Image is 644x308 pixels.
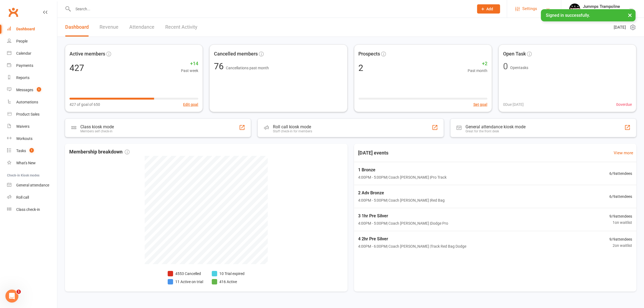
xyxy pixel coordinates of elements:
[80,124,114,129] div: Class kiosk mode
[80,129,114,133] div: Members self check-in
[181,68,198,74] span: Past week
[503,101,524,107] span: 0 Due [DATE]
[609,219,632,225] span: 1 on waitlist
[70,64,84,72] div: 427
[165,18,197,37] a: Recent Activity
[466,129,526,133] div: Great for the front desk
[214,50,258,58] span: Cancelled members
[16,149,26,153] div: Tasks
[7,179,57,191] a: General attendance kiosk mode
[71,5,470,13] input: Search...
[609,243,632,248] span: 2 on waitlist
[16,124,29,129] div: Waivers
[522,3,537,15] span: Settings
[609,171,632,176] span: 6 / 9 attendees
[16,100,38,104] div: Automations
[7,60,57,72] a: Payments
[358,197,445,203] span: 4:00PM - 5:00PM | Coach [PERSON_NAME] | Red Bag
[16,183,49,187] div: General attendance
[473,101,487,107] button: Set goal
[6,5,20,19] a: Clubworx
[16,51,31,55] div: Calendar
[609,236,632,242] span: 9 / 9 attendees
[212,271,245,277] li: 10 Trial expired
[358,235,467,243] span: 4 2hr Pre Silver
[214,61,226,71] span: 76
[358,212,448,219] span: 3 1hr Pre Silver
[358,189,445,196] span: 2 Adv Bronze
[212,279,245,285] li: 416 Active
[546,13,590,18] span: Signed in successfully.
[358,166,447,173] span: 1 Bronze
[7,96,57,108] a: Automations
[359,50,380,58] span: Prospects
[29,148,34,153] span: 1
[7,133,57,145] a: Workouts
[354,148,393,158] h3: [DATE] events
[569,4,580,14] img: thumb_image1698795904.png
[5,290,18,303] iframe: Intercom live chat
[583,4,629,9] div: Jummps Trampoline
[129,18,154,37] a: Attendance
[487,7,493,11] span: Add
[37,87,41,92] span: 1
[16,290,21,294] span: 1
[168,271,203,277] li: 4553 Cancelled
[477,4,500,14] button: Add
[358,174,447,180] span: 4:00PM - 5:00PM | Coach [PERSON_NAME] | Pro Track
[359,64,364,72] div: 2
[7,47,57,60] a: Calendar
[503,50,526,58] span: Open Task
[16,161,36,165] div: What's New
[614,150,633,156] a: View more
[16,76,29,80] div: Reports
[358,220,448,226] span: 4:00PM - 5:00PM | Coach [PERSON_NAME] | Dodge Pro
[510,65,528,70] span: Open tasks
[609,213,632,219] span: 9 / 9 attendees
[625,9,635,21] button: ×
[16,27,35,31] div: Dashboard
[7,35,57,47] a: People
[65,18,89,37] a: Dashboard
[183,101,198,107] button: Edit goal
[583,9,629,14] div: Jummps Parkwood Pty Ltd
[16,63,33,68] div: Payments
[226,66,269,70] span: Cancellations past month
[16,112,39,116] div: Product Sales
[7,108,57,120] a: Product Sales
[7,23,57,35] a: Dashboard
[609,194,632,199] span: 6 / 9 attendees
[16,136,32,141] div: Workouts
[16,88,33,92] div: Messages
[468,68,487,74] span: Past month
[616,101,632,107] span: 0 overdue
[273,124,312,129] div: Roll call kiosk mode
[468,60,487,68] span: +2
[7,120,57,133] a: Waivers
[614,24,626,31] span: [DATE]
[466,124,526,129] div: General attendance kiosk mode
[7,157,57,169] a: What's New
[7,204,57,216] a: Class kiosk mode
[16,39,28,43] div: People
[16,207,40,212] div: Class check-in
[168,279,203,285] li: 11 Active on trial
[69,148,130,156] span: Membership breakdown
[181,60,198,68] span: +14
[503,62,508,71] div: 0
[7,191,57,204] a: Roll call
[7,145,57,157] a: Tasks 1
[70,101,100,107] span: 427 of goal of 650
[7,72,57,84] a: Reports
[7,84,57,96] a: Messages 1
[100,18,118,37] a: Revenue
[70,50,105,58] span: Active members
[273,129,312,133] div: Staff check-in for members
[16,195,29,199] div: Roll call
[358,243,467,249] span: 4:00PM - 6:00PM | Coach [PERSON_NAME] | Track Red Bag Dodge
